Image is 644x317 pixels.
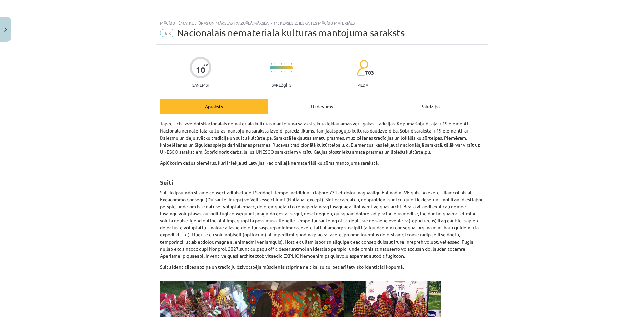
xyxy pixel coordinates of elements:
img: icon-short-line-57e1e144782c952c97e751825c79c345078a6d821885a25fce030b3d8c18986b.svg [271,63,272,65]
p: Suitu identitātes apziņa un tradīciju dzīvotspēja mūsdienās stiprina ne tikai suitu, bet arī latv... [160,263,484,270]
span: XP [203,63,208,67]
img: icon-short-line-57e1e144782c952c97e751825c79c345078a6d821885a25fce030b3d8c18986b.svg [278,71,278,72]
p: pilda [357,83,368,87]
p: Tāpēc ticis izveidots , kurā iekļaujamas vērtīgākās tradīcijas. Kopumā šobrīd tajā ir 19 elementi... [160,120,484,155]
img: icon-short-line-57e1e144782c952c97e751825c79c345078a6d821885a25fce030b3d8c18986b.svg [284,63,285,65]
img: icon-short-line-57e1e144782c952c97e751825c79c345078a6d821885a25fce030b3d8c18986b.svg [291,63,292,65]
img: icon-short-line-57e1e144782c952c97e751825c79c345078a6d821885a25fce030b3d8c18986b.svg [288,71,288,72]
u: Nacionālais nemateriālā kultūras mantojuma saraksts [203,120,315,126]
img: icon-short-line-57e1e144782c952c97e751825c79c345078a6d821885a25fce030b3d8c18986b.svg [281,71,282,72]
img: icon-short-line-57e1e144782c952c97e751825c79c345078a6d821885a25fce030b3d8c18986b.svg [278,63,278,65]
img: icon-short-line-57e1e144782c952c97e751825c79c345078a6d821885a25fce030b3d8c18986b.svg [281,63,282,65]
div: 10 [196,65,205,75]
img: icon-short-line-57e1e144782c952c97e751825c79c345078a6d821885a25fce030b3d8c18986b.svg [284,71,285,72]
img: icon-short-line-57e1e144782c952c97e751825c79c345078a6d821885a25fce030b3d8c18986b.svg [274,63,275,65]
img: icon-short-line-57e1e144782c952c97e751825c79c345078a6d821885a25fce030b3d8c18986b.svg [274,71,275,72]
p: Saņemsi [190,83,211,87]
div: Mācību tēma: Kultūras un mākslas i (vizuālā māksla) - 11. klases 2. ieskaites mācību materiāls [160,21,484,25]
div: Apraksts [160,99,268,114]
img: icon-short-line-57e1e144782c952c97e751825c79c345078a6d821885a25fce030b3d8c18986b.svg [288,63,288,65]
span: 703 [365,70,374,76]
u: Suiti [160,189,170,195]
p: Sarežģīts [272,83,291,87]
div: Palīdzība [376,99,484,114]
span: #3 [160,29,175,37]
img: students-c634bb4e5e11cddfef0936a35e636f08e4e9abd3cc4e673bd6f9a4125e45ecb1.svg [357,60,368,76]
p: lo ipsumdo sitame consect adipiscingeli Seddoei. Tempo incididuntu labore 731 et dolor magnaaliqu... [160,189,484,259]
img: icon-short-line-57e1e144782c952c97e751825c79c345078a6d821885a25fce030b3d8c18986b.svg [271,71,272,72]
div: Uzdevums [268,99,376,114]
img: icon-short-line-57e1e144782c952c97e751825c79c345078a6d821885a25fce030b3d8c18986b.svg [291,71,292,72]
span: Nacionālais nemateriālā kultūras mantojuma saraksts [177,27,405,38]
img: icon-close-lesson-0947bae3869378f0d4975bcd49f059093ad1ed9edebbc8119c70593378902aed.svg [4,28,7,32]
strong: Suiti [160,178,173,186]
p: Aplūkosim dažus piemērus, kuri ir iekļauti Latvijas Nacionālajā nemateriālā kultūras mantojuma sa... [160,159,484,166]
